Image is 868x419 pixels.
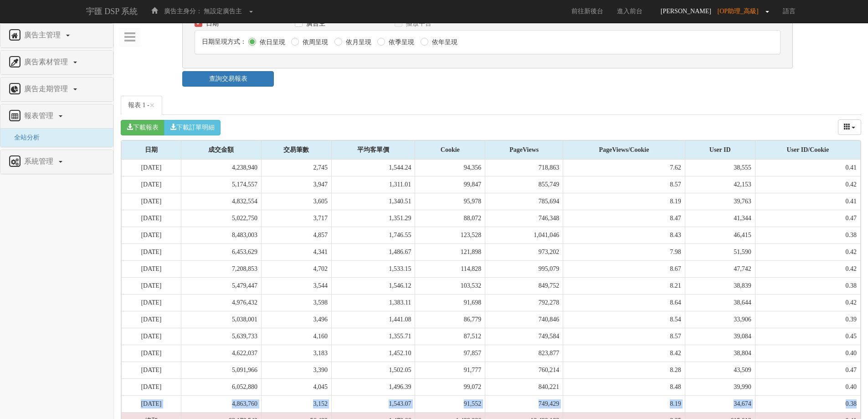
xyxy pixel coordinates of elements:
label: 依年呈現 [430,38,457,47]
td: 1,340.51 [331,193,415,210]
td: 5,091,966 [181,362,261,379]
td: 995,079 [485,261,563,278]
td: 0.40 [755,345,860,362]
td: 8.21 [563,278,685,295]
td: [DATE] [122,278,181,295]
td: 39,990 [685,379,755,396]
td: 746,348 [485,210,563,227]
td: 785,694 [485,193,563,210]
td: 3,496 [262,311,332,328]
td: 39,084 [685,328,755,345]
div: PageViews/Cookie [563,141,685,159]
td: 3,544 [262,278,332,295]
td: 0.42 [755,261,860,278]
td: 1,486.67 [331,244,415,261]
td: 718,863 [485,160,563,176]
td: [DATE] [122,227,181,244]
label: 廣告主 [304,19,325,28]
td: 0.41 [755,160,860,176]
td: 849,752 [485,278,563,295]
td: 88,072 [415,210,485,227]
td: 7.98 [563,244,685,261]
td: 973,202 [485,244,563,261]
td: 0.38 [755,396,860,413]
span: 報表管理 [22,112,58,119]
td: 5,038,001 [181,311,261,328]
td: 91,552 [415,396,485,413]
a: 報表 1 - [121,96,162,115]
td: 1,544.24 [331,160,415,176]
td: 99,072 [415,379,485,396]
td: 1,502.05 [331,362,415,379]
td: 4,160 [262,328,332,345]
td: 4,832,554 [181,193,261,210]
td: 0.45 [755,328,860,345]
td: 0.39 [755,311,860,328]
td: 51,590 [685,244,755,261]
td: 8.57 [563,328,685,345]
td: 0.42 [755,176,860,193]
td: 91,777 [415,362,485,379]
td: [DATE] [122,160,181,176]
td: [DATE] [122,210,181,227]
div: 成交金額 [181,141,261,159]
td: 1,533.15 [331,261,415,278]
td: 38,555 [685,160,755,176]
td: 3,183 [262,345,332,362]
td: 43,509 [685,362,755,379]
a: 查詢交易報表 [182,71,274,87]
td: 0.42 [755,244,860,261]
label: 日期 [204,19,219,28]
td: 34,674 [685,396,755,413]
td: 1,311.01 [331,176,415,193]
td: [DATE] [122,396,181,413]
td: 5,022,750 [181,210,261,227]
div: 交易筆數 [262,141,331,159]
span: 廣告主管理 [22,31,65,39]
a: 廣告走期管理 [7,82,106,97]
td: 855,749 [485,176,563,193]
label: 依月呈現 [344,38,371,47]
td: [DATE] [122,176,181,193]
td: 8.64 [563,295,685,311]
td: 38,644 [685,295,755,311]
td: 47,742 [685,261,755,278]
td: 1,041,046 [485,227,563,244]
td: 3,390 [262,362,332,379]
td: [DATE] [122,244,181,261]
td: 6,453,629 [181,244,261,261]
td: 87,512 [415,328,485,345]
td: 4,702 [262,261,332,278]
td: 1,746.55 [331,227,415,244]
td: 8.19 [563,193,685,210]
td: 95,978 [415,193,485,210]
td: 39,763 [685,193,755,210]
span: 系統管理 [22,157,58,165]
td: 3,717 [262,210,332,227]
td: 4,976,432 [181,295,261,311]
span: 全站分析 [7,134,40,141]
td: 8,483,003 [181,227,261,244]
td: 38,804 [685,345,755,362]
td: 4,341 [262,244,332,261]
div: PageViews [485,141,563,159]
td: [DATE] [122,261,181,278]
td: 33,906 [685,311,755,328]
td: 1,543.07 [331,396,415,413]
td: 823,877 [485,345,563,362]
td: [DATE] [122,362,181,379]
label: 依日呈現 [257,38,285,47]
td: 8.57 [563,176,685,193]
td: 5,639,733 [181,328,261,345]
td: 97,857 [415,345,485,362]
td: 840,221 [485,379,563,396]
td: 1,383.11 [331,295,415,311]
td: 4,857 [262,227,332,244]
td: [DATE] [122,311,181,328]
td: 0.47 [755,210,860,227]
td: 114,828 [415,261,485,278]
span: 日期呈現方式： [202,38,247,45]
td: 6,052,880 [181,379,261,396]
div: 平均客單價 [332,141,415,159]
td: 3,605 [262,193,332,210]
